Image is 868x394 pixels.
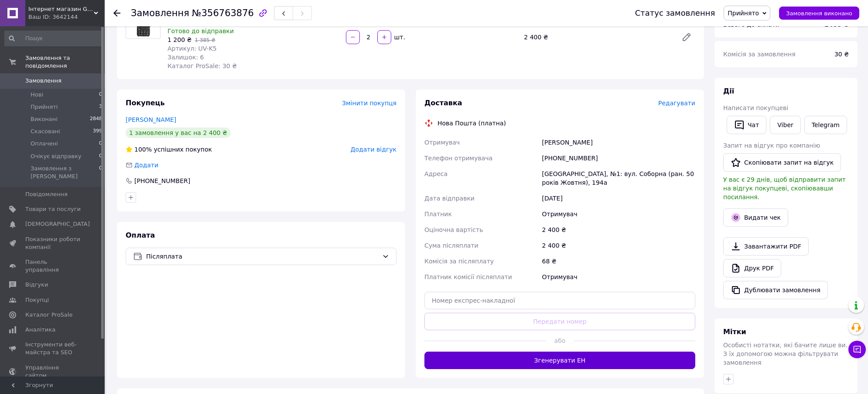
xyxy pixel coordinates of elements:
[424,170,448,177] span: Адреса
[786,10,852,17] span: Замовлення виконано
[167,36,191,43] span: 1 200 ₴
[31,165,99,180] span: Замовлення з [PERSON_NAME]
[678,28,695,46] a: Редагувати
[723,176,846,200] span: У вас є 29 днів, щоб відправити запит на відгук покупцеві, скопіювавши посилання.
[424,273,512,280] span: Платник комісії післяплати
[126,145,212,154] div: успішних покупок
[99,152,102,160] span: 0
[723,51,796,58] span: Комісія за замовлення
[727,116,766,134] button: Чат
[126,116,176,123] a: [PERSON_NAME]
[540,150,697,166] div: [PHONE_NUMBER]
[424,139,460,146] span: Отримувач
[540,190,697,206] div: [DATE]
[424,258,494,265] span: Комісія за післяплату
[126,99,165,107] span: Покупець
[424,226,483,233] span: Оціночна вартість
[134,146,152,153] span: 100%
[723,208,788,227] button: Видати чек
[723,281,828,299] button: Дублювати замовлення
[351,146,396,153] span: Додати відгук
[424,292,695,309] input: Номер експрес-накладної
[779,7,859,20] button: Замовлення виконано
[4,31,103,46] input: Пошук
[834,51,849,58] span: 30 ₴
[99,91,102,99] span: 0
[25,220,90,228] span: [DEMOGRAPHIC_DATA]
[31,103,58,111] span: Прийняті
[133,176,191,185] div: [PHONE_NUMBER]
[28,5,94,13] span: Інтернет магазин Goverla Store
[99,140,102,148] span: 0
[25,296,49,304] span: Покупці
[540,222,697,238] div: 2 400 ₴
[25,311,72,319] span: Каталог ProSale
[723,142,820,149] span: Запит на відгук про компанію
[167,45,217,52] span: Артикул: UV-K5
[540,166,697,190] div: [GEOGRAPHIC_DATA], №1: вул. Соборна (ран. 50 років Жовтня), 194а
[546,336,573,345] span: або
[723,237,809,256] a: Завантажити PDF
[540,206,697,222] div: Отримувач
[192,8,254,18] span: №356763876
[424,211,452,218] span: Платник
[28,13,105,21] div: Ваш ID: 3642144
[540,135,697,150] div: [PERSON_NAME]
[31,140,58,148] span: Оплачені
[25,326,55,334] span: Аналітика
[126,128,231,138] div: 1 замовлення у вас на 2 400 ₴
[723,259,781,277] a: Друк PDF
[540,253,697,269] div: 68 ₴
[435,119,508,128] div: Нова Пошта (платна)
[848,341,866,358] button: Чат з покупцем
[723,342,847,366] span: Особисті нотатки, які бачите лише ви. З їх допомогою можна фільтрувати замовлення
[728,10,759,17] span: Прийнято
[25,258,81,274] span: Панель управління
[824,21,849,28] b: 2400 ₴
[134,162,158,169] span: Додати
[131,8,189,18] span: Замовлення
[424,99,462,107] span: Доставка
[723,104,788,111] span: Написати покупцеві
[723,153,841,172] button: Скопіювати запит на відгук
[25,190,68,198] span: Повідомлення
[31,128,60,135] span: Скасовані
[723,87,734,95] span: Дії
[424,242,478,249] span: Сума післяплати
[770,116,800,134] a: Viber
[540,238,697,253] div: 2 400 ₴
[658,100,695,107] span: Редагувати
[167,28,234,35] span: Готово до відправки
[723,328,746,336] span: Мітки
[99,165,102,180] span: 0
[520,31,674,43] div: 2 400 ₴
[167,54,204,61] span: Залишок: 6
[90,115,102,123] span: 2848
[113,9,120,17] div: Повернутися назад
[25,341,81,356] span: Інструменти веб-майстра та SEO
[635,9,715,17] div: Статус замовлення
[25,235,81,251] span: Показники роботи компанії
[342,100,396,107] span: Змінити покупця
[25,77,62,85] span: Замовлення
[126,231,155,239] span: Оплата
[31,152,82,160] span: Очікує відправку
[31,91,43,99] span: Нові
[25,205,81,213] span: Товари та послуги
[424,352,695,369] button: Згенерувати ЕН
[723,21,779,28] span: Всього до сплати
[25,281,48,289] span: Відгуки
[25,54,105,70] span: Замовлення та повідомлення
[25,364,81,380] span: Управління сайтом
[31,115,58,123] span: Виконані
[195,37,215,43] span: 1 385 ₴
[167,62,237,69] span: Каталог ProSale: 30 ₴
[804,116,847,134] a: Telegram
[424,195,475,202] span: Дата відправки
[146,252,379,261] span: Післяплата
[424,155,492,162] span: Телефон отримувача
[93,128,102,135] span: 399
[392,33,406,41] div: шт.
[540,269,697,285] div: Отримувач
[99,103,102,111] span: 3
